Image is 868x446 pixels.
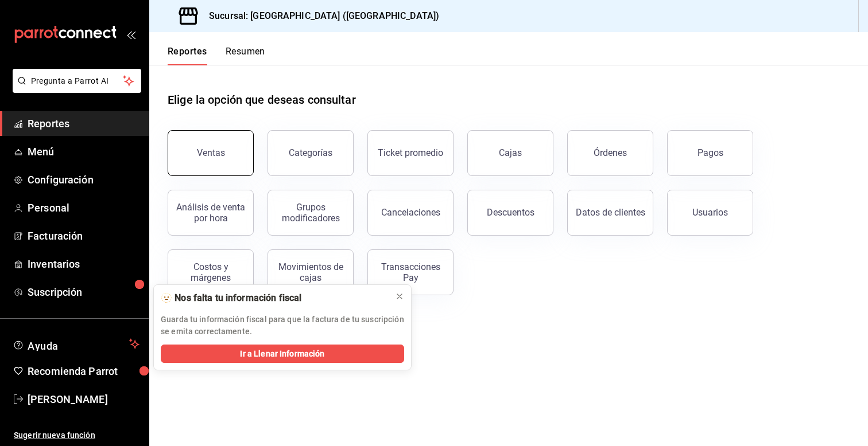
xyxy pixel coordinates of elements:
span: Pregunta a Parrot AI [31,75,123,87]
div: Cancelaciones [381,207,440,218]
h3: Sucursal: [GEOGRAPHIC_DATA] ([GEOGRAPHIC_DATA]) [200,9,439,23]
div: Costos y márgenes [175,261,246,283]
a: Pregunta a Parrot AI [8,83,141,95]
button: Costos y márgenes [168,249,254,295]
button: Ventas [168,130,254,176]
button: Análisis de venta por hora [168,190,254,236]
span: Recomienda Parrot [28,363,139,379]
button: Datos de clientes [567,190,653,236]
span: Configuración [28,172,139,187]
span: Suscripción [28,284,139,300]
button: Pregunta a Parrot AI [13,69,141,93]
div: Ticket promedio [378,147,443,158]
div: Transacciones Pay [375,261,446,283]
span: Ayuda [28,337,125,351]
button: Usuarios [667,190,753,236]
button: Cancelaciones [367,190,454,236]
h1: Elige la opción que deseas consultar [168,91,356,108]
div: Órdenes [594,147,627,158]
div: Pagos [697,147,723,158]
div: 🫥 Nos falta tu información fiscal [161,292,386,304]
button: Reportes [168,46,207,65]
div: Descuentos [487,207,534,218]
button: Grupos modificadores [268,190,354,236]
button: Resumen [226,46,265,65]
div: navigation tabs [168,46,265,65]
span: Sugerir nueva función [14,429,139,441]
div: Análisis de venta por hora [175,202,246,224]
span: Reportes [28,116,139,131]
div: Categorías [289,147,332,158]
button: Movimientos de cajas [268,249,354,295]
button: Ir a Llenar Información [161,345,404,363]
span: Facturación [28,228,139,244]
button: open_drawer_menu [126,30,135,39]
span: Personal [28,200,139,216]
p: Guarda tu información fiscal para que la factura de tu suscripción se emita correctamente. [161,314,404,338]
span: [PERSON_NAME] [28,392,139,407]
div: Movimientos de cajas [275,261,346,283]
span: Menú [28,144,139,159]
div: Ventas [197,147,225,158]
button: Categorías [268,130,354,176]
button: Descuentos [467,190,553,236]
button: Cajas [467,130,553,176]
div: Cajas [499,147,522,158]
button: Transacciones Pay [367,249,454,295]
button: Pagos [667,130,753,176]
span: Inventarios [28,256,139,272]
button: Ticket promedio [367,130,454,176]
div: Grupos modificadores [275,202,346,224]
div: Usuarios [692,207,728,218]
button: Órdenes [567,130,653,176]
div: Datos de clientes [576,207,645,218]
span: Ir a Llenar Información [240,348,324,360]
